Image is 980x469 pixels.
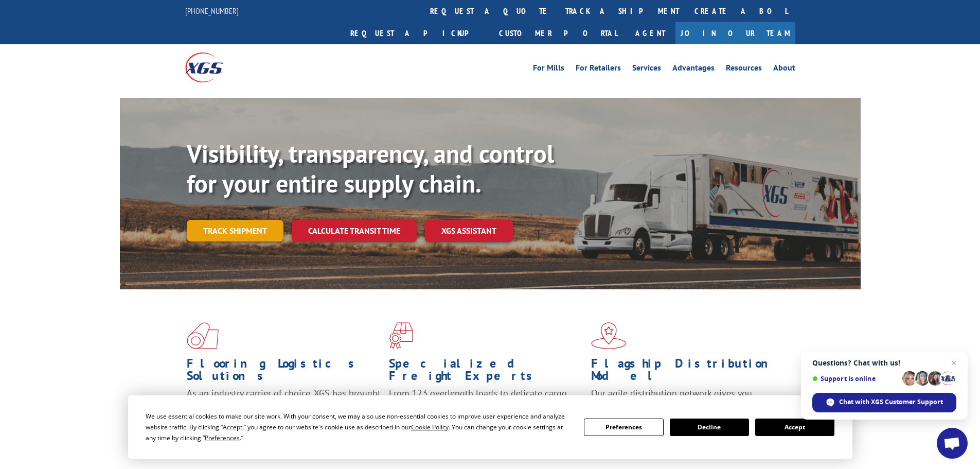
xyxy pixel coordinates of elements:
div: Chat with XGS Customer Support [812,393,956,412]
a: Calculate transit time [292,220,417,242]
a: XGS ASSISTANT [425,220,513,242]
a: Advantages [672,64,715,75]
span: Close chat [948,357,960,369]
div: We use essential cookies to make our site work. With your consent, we may also use non-essential ... [146,411,572,443]
a: Request a pickup [343,22,491,44]
a: Services [632,64,661,75]
button: Decline [670,419,749,436]
h1: Flooring Logistics Solutions [187,357,381,387]
a: Customer Portal [491,22,625,44]
span: Cookie Policy [411,423,449,431]
span: Support is online [812,375,899,383]
a: Track shipment [187,220,283,241]
a: [PHONE_NUMBER] [185,6,239,16]
span: Our agile distribution network gives you nationwide inventory management on demand. [591,387,780,411]
a: Resources [726,64,762,75]
a: About [773,64,795,75]
h1: Flagship Distribution Model [591,357,786,387]
p: From 123 overlength loads to delicate cargo, our experienced staff knows the best way to move you... [389,387,583,433]
span: Questions? Chat with us! [812,359,956,367]
img: xgs-icon-focused-on-flooring-red [389,322,413,349]
button: Accept [755,419,834,436]
button: Preferences [584,419,663,436]
a: Join Our Team [675,22,795,44]
span: Chat with XGS Customer Support [839,397,943,407]
a: For Retailers [576,64,621,75]
a: Agent [625,22,675,44]
a: For Mills [533,64,564,75]
img: xgs-icon-flagship-distribution-model-red [591,322,627,349]
span: As an industry carrier of choice, XGS has brought innovation and dedication to flooring logistics... [187,387,381,424]
img: xgs-icon-total-supply-chain-intelligence-red [187,322,219,349]
div: Cookie Consent Prompt [128,395,852,459]
h1: Specialized Freight Experts [389,357,583,387]
div: Open chat [937,428,968,459]
b: Visibility, transparency, and control for your entire supply chain. [187,137,554,199]
span: Preferences [205,433,240,442]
